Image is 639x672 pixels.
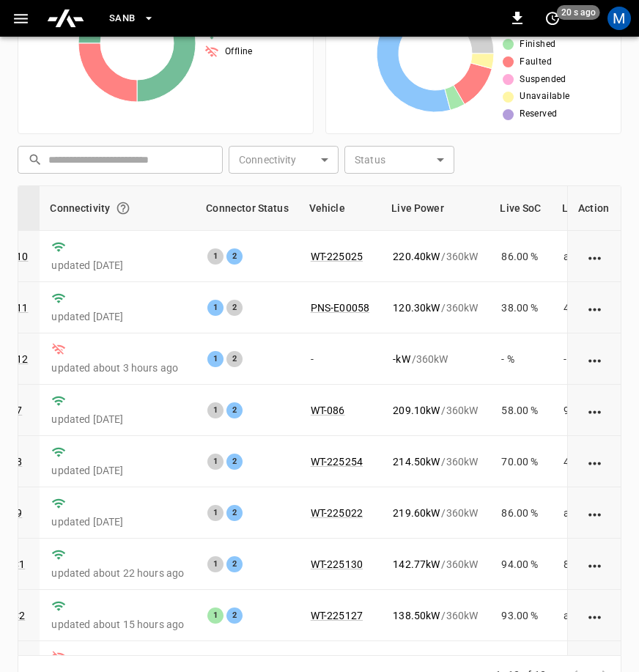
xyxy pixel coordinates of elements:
[311,405,345,416] a: WT-086
[520,89,569,104] span: Unavailable
[520,73,566,87] span: Suspended
[586,403,604,418] div: action cell options
[196,186,298,231] th: Connector Status
[51,463,184,478] p: updated [DATE]
[207,556,224,572] div: 1
[520,37,555,52] span: Finished
[51,617,184,632] p: updated about 15 hours ago
[393,403,478,418] div: / 360 kW
[226,402,243,418] div: 2
[109,10,136,27] span: SanB
[226,454,243,470] div: 2
[586,608,604,623] div: action cell options
[311,610,363,621] a: WT-225127
[586,506,604,520] div: action cell options
[393,557,478,572] div: / 360 kW
[226,556,243,572] div: 2
[103,4,160,33] button: SanB
[311,507,363,519] a: WT-225022
[607,7,631,30] div: profile-icon
[393,506,440,520] p: 219.60 kW
[490,590,551,641] td: 93.00 %
[51,361,184,375] p: updated about 3 hours ago
[393,403,440,418] p: 209.10 kW
[207,248,224,265] div: 1
[207,454,224,470] div: 1
[299,333,382,385] td: -
[50,195,185,221] div: Connectivity
[226,505,243,521] div: 2
[393,249,478,264] div: / 360 kW
[490,487,551,539] td: 86.00 %
[557,5,600,20] span: 20 s ago
[207,402,224,418] div: 1
[520,55,552,70] span: Faulted
[490,539,551,590] td: 94.00 %
[490,186,551,231] th: Live SoC
[225,45,253,59] span: Offline
[46,4,85,32] img: ampcontrol.io logo
[311,251,363,262] a: WT-225025
[207,608,224,624] div: 1
[207,300,224,316] div: 1
[586,352,604,366] div: action cell options
[226,300,243,316] div: 2
[51,309,184,324] p: updated [DATE]
[586,249,604,264] div: action cell options
[226,351,243,367] div: 2
[586,557,604,572] div: action cell options
[299,186,382,231] th: Vehicle
[490,282,551,333] td: 38.00 %
[393,608,478,623] div: / 360 kW
[226,248,243,265] div: 2
[490,385,551,436] td: 58.00 %
[567,186,621,231] th: Action
[381,186,490,231] th: Live Power
[586,300,604,315] div: action cell options
[393,557,440,572] p: 142.77 kW
[586,454,604,469] div: action cell options
[520,107,557,122] span: Reserved
[51,258,184,273] p: updated [DATE]
[393,608,440,623] p: 138.50 kW
[393,454,478,469] div: / 360 kW
[541,7,564,30] button: set refresh interval
[490,231,551,282] td: 86.00 %
[490,436,551,487] td: 70.00 %
[393,454,440,469] p: 214.50 kW
[311,558,363,570] a: WT-225130
[226,608,243,624] div: 2
[207,505,224,521] div: 1
[207,351,224,367] div: 1
[51,566,184,580] p: updated about 22 hours ago
[490,333,551,385] td: - %
[393,506,478,520] div: / 360 kW
[393,352,410,366] p: - kW
[393,300,440,315] p: 120.30 kW
[311,456,363,468] a: WT-225254
[311,302,370,314] a: PNS-E00058
[51,412,184,427] p: updated [DATE]
[393,352,478,366] div: / 360 kW
[393,249,440,264] p: 220.40 kW
[110,195,136,221] button: Connection between the charger and our software.
[51,514,184,529] p: updated [DATE]
[393,300,478,315] div: / 360 kW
